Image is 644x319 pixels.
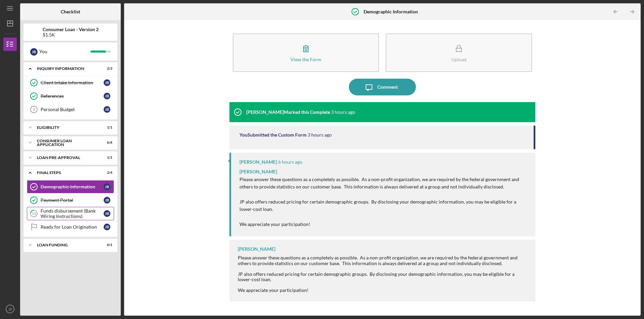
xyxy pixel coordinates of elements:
[3,302,17,316] button: JB
[27,103,114,116] a: 3Personal BudgetJB
[104,106,110,113] div: J B
[239,221,310,227] span: We appreciate your participation!
[239,159,277,165] div: [PERSON_NAME]
[104,79,110,86] div: J B
[37,243,96,247] div: Loan Funding
[27,180,114,193] a: Demographic InformationJB
[104,210,110,217] div: J B
[41,208,104,219] div: Funds disbursement (Bank Wiring Instructions)
[61,9,80,14] b: Checklist
[37,67,96,71] div: Inquiry Information
[349,79,416,95] button: Comment
[290,57,321,62] div: View the Form
[238,288,529,293] div: We appreciate your participation!
[238,271,529,282] div: JP also offers reduced pricing for certain demographic groups. By disclosing your demographic inf...
[100,141,112,145] div: 6 / 6
[39,46,91,57] div: You
[239,176,520,189] span: Please answer these questions as a completely as possible. As a non-profit organization, we are r...
[308,132,332,138] time: 2025-09-03 16:38
[8,307,12,311] text: JB
[239,199,517,212] span: JP also offers reduced pricing for certain demographic groups. By disclosing your demographic inf...
[41,93,104,99] div: References
[37,139,96,147] div: Consumer Loan Application
[100,156,112,160] div: 1 / 1
[238,255,529,266] div: Please answer these questions as a completely as possible. As a non-profit organization, we are r...
[100,243,112,247] div: 0 / 1
[278,159,302,165] time: 2025-09-03 14:03
[37,126,96,130] div: Eligibility
[100,67,112,71] div: 2 / 3
[27,193,114,207] a: Payment PortalJB
[239,169,277,174] span: [PERSON_NAME]
[331,109,355,115] time: 2025-09-03 16:46
[41,197,104,203] div: Payment Portal
[104,224,110,230] div: J B
[41,224,104,230] div: Ready for Loan Origination
[233,33,379,72] button: View the Form
[32,212,36,216] tspan: 11
[37,156,96,160] div: Loan Pre-Approval
[104,93,110,99] div: J B
[41,107,104,112] div: Personal Budget
[239,132,307,138] div: You Submitted the Custom Form
[43,27,99,32] b: Consumer Loan - Version 2
[43,32,99,37] div: $1.5K
[37,171,96,175] div: FINAL STEPS
[100,171,112,175] div: 2 / 4
[41,184,104,189] div: Demographic Information
[246,109,330,115] div: [PERSON_NAME] Marked this Complete
[104,197,110,204] div: J B
[104,183,110,190] div: J B
[41,80,104,85] div: Client Intake Information
[27,89,114,103] a: ReferencesJB
[451,57,467,62] div: Upload
[30,48,38,56] div: J B
[364,9,418,14] b: Demographic Information
[100,126,112,130] div: 1 / 1
[27,76,114,89] a: Client Intake InformationJB
[33,107,35,111] tspan: 3
[377,79,398,95] div: Comment
[386,33,532,72] button: Upload
[27,207,114,220] a: 11Funds disbursement (Bank Wiring Instructions)JB
[238,246,275,252] div: [PERSON_NAME]
[27,220,114,234] a: Ready for Loan OriginationJB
